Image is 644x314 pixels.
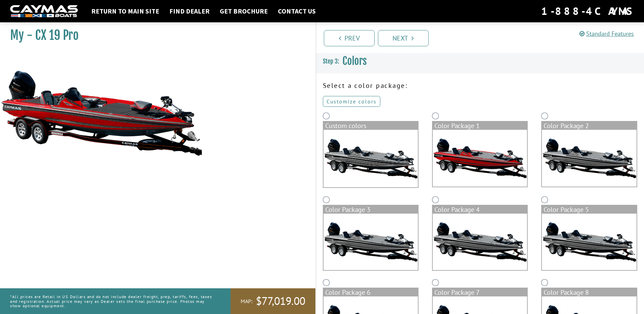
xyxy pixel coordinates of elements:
img: color_package_456.png [433,130,527,187]
div: Color Package 6 [324,288,418,296]
a: Prev [324,30,375,46]
div: Color Package 8 [542,288,636,296]
div: Color Package 5 [542,206,636,214]
span: MAP: [241,298,253,305]
div: Color Package 1 [433,122,527,130]
p: Select a color package: [323,80,638,91]
img: cx-Base-Layer.png [324,130,418,187]
h1: My - CX 19 Pro [10,28,299,43]
div: Custom colors [324,122,418,130]
div: Color Package 3 [324,206,418,214]
div: Color Package 4 [433,206,527,214]
a: Standard Features [579,30,634,38]
a: Get Brochure [216,7,271,16]
a: Contact Us [275,7,319,16]
a: Next [378,30,429,46]
span: $77,019.00 [256,294,305,308]
img: color_package_460.png [542,214,636,270]
img: color_package_458.png [324,214,418,270]
div: 1-888-4CAYMAS [541,4,634,19]
p: *All prices are Retail in US Dollars and do not include dealer freight, prep, tariffs, fees, taxe... [10,291,215,311]
img: color_package_457.png [542,130,636,187]
a: Customize colors [323,96,380,107]
a: MAP:$77,019.00 [231,288,315,314]
img: white-logo-c9c8dbefe5ff5ceceb0f0178aa75bf4bb51f6bca0971e226c86eb53dfe498488.png [10,5,78,18]
a: Find Dealer [166,7,213,16]
div: Color Package 2 [542,122,636,130]
img: color_package_459.png [433,214,527,270]
a: Return to main site [88,7,163,16]
div: Color Package 7 [433,288,527,296]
